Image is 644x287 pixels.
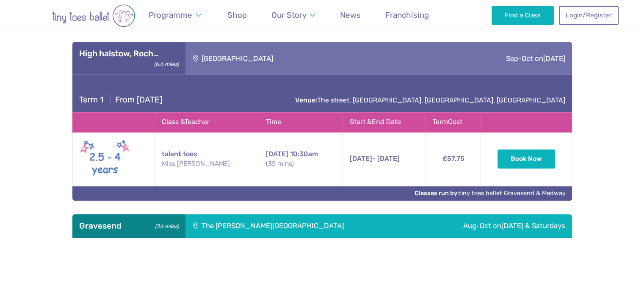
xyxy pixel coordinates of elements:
div: The [PERSON_NAME][GEOGRAPHIC_DATA] [185,214,413,238]
span: Franchising [385,10,429,20]
span: [DATE] [543,54,565,63]
div: [GEOGRAPHIC_DATA] [185,42,404,75]
span: [DATE] [350,155,372,163]
a: Login/Register [559,6,618,25]
th: Class & Teacher [155,112,259,132]
div: Sep-Oct on [404,42,572,75]
span: Programme [149,10,192,20]
a: Shop [224,5,251,25]
th: Start & End Date [343,112,426,132]
td: £57.75 [426,132,481,186]
a: Classes run by:tiny toes ballet Gravesend & Medway [415,190,566,197]
th: Time [259,112,343,132]
a: Find a Class [492,6,554,25]
span: Term 1 [79,95,103,105]
h3: Gravesend [79,221,179,231]
a: Venue:The street, [GEOGRAPHIC_DATA], [GEOGRAPHIC_DATA], [GEOGRAPHIC_DATA] [295,96,565,104]
span: News [340,10,361,20]
span: - [DATE] [350,155,400,163]
small: Miss [PERSON_NAME] [162,159,252,168]
img: tiny toes ballet [26,4,161,27]
td: talent toes [155,132,259,186]
a: Franchising [381,5,433,25]
span: | [105,95,115,105]
th: Term Cost [426,112,481,132]
img: Talent toes New (May 2025) [80,138,130,181]
strong: Classes run by: [415,190,459,197]
span: [DATE] & Saturdays [501,221,565,230]
small: (7.6 miles) [152,221,178,230]
small: (35 mins) [266,159,336,168]
strong: Venue: [295,96,317,104]
a: Programme [145,5,205,25]
span: Our Story [271,10,307,20]
button: Book Now [498,149,555,168]
h4: From [DATE] [79,95,162,105]
span: Shop [227,10,247,20]
h3: High halstow, Roch… [79,49,179,59]
span: [DATE] [266,150,288,158]
a: Our Story [267,5,319,25]
td: 10:30am [259,132,343,186]
div: Aug-Oct on [413,214,572,238]
a: News [336,5,365,25]
small: (6.6 miles) [151,59,178,68]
